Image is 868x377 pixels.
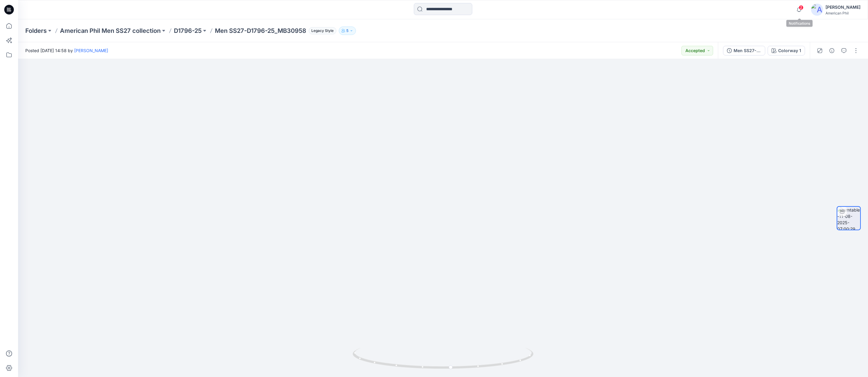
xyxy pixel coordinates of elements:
[799,5,804,10] span: 2
[734,47,761,54] div: Men SS27-D1796-25_MB30958
[215,27,306,35] p: Men SS27-D1796-25_MB30958
[346,27,348,34] p: 5
[768,46,805,55] button: Colorway 1
[811,4,823,16] img: avatar
[25,47,108,54] span: Posted [DATE] 14:58 by
[837,207,860,230] img: turntable-11-08-2025-07:00:29
[339,27,356,35] button: 5
[60,27,161,35] a: American Phil Men SS27 collection
[25,27,47,35] a: Folders
[778,47,801,54] div: Colorway 1
[826,11,860,15] div: American Phil
[827,46,837,55] button: Details
[74,48,108,53] a: [PERSON_NAME]
[826,4,860,11] div: [PERSON_NAME]
[723,46,765,55] button: Men SS27-D1796-25_MB30958
[309,27,336,34] span: Legacy Style
[306,27,336,35] button: Legacy Style
[174,27,202,35] a: D1796-25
